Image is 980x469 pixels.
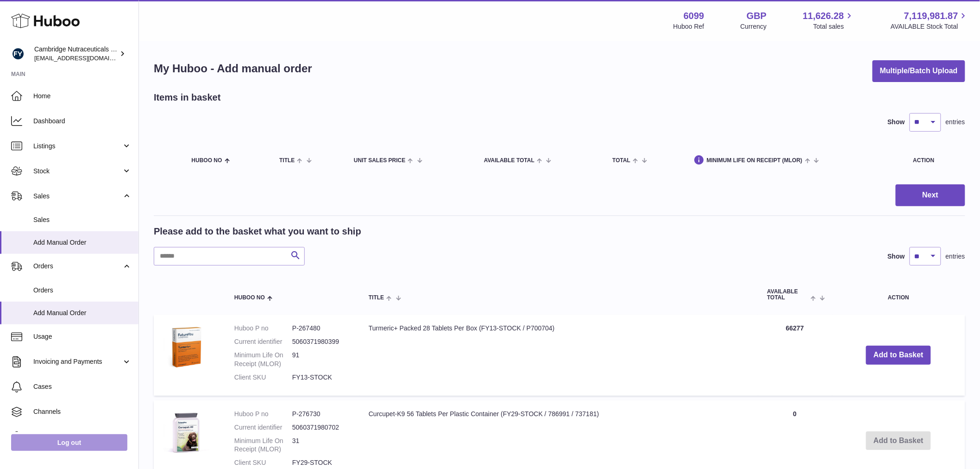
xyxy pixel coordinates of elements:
a: 11,626.28 Total sales [803,10,854,31]
td: Turmeric+ Packed 28 Tablets Per Box (FY13-STOCK / P700704) [359,315,758,395]
th: Action [832,279,965,310]
span: Cases [33,382,132,391]
h2: Items in basket [154,91,221,104]
dd: 5060371980399 [292,337,350,346]
span: 7,119,981.87 [904,10,958,22]
dt: Minimum Life On Receipt (MLOR) [234,351,292,368]
dt: Client SKU [234,458,292,467]
span: Stock [33,167,122,176]
button: Add to Basket [866,346,931,365]
strong: GBP [747,10,766,22]
dd: P-276730 [292,410,350,418]
span: AVAILABLE Total [767,289,809,301]
dt: Current identifier [234,423,292,432]
div: Currency [741,22,767,31]
strong: 6099 [684,10,704,22]
span: Sales [33,192,122,201]
span: AVAILABLE Total [484,158,534,164]
span: Listings [33,142,122,151]
span: [EMAIL_ADDRESS][DOMAIN_NAME] [34,54,136,62]
a: 7,119,981.87 AVAILABLE Stock Total [891,10,969,31]
div: Action [913,158,956,164]
span: Total sales [813,22,854,31]
span: Orders [33,286,132,295]
span: Huboo no [192,158,222,164]
span: AVAILABLE Stock Total [891,22,969,31]
span: Minimum Life On Receipt (MLOR) [707,158,803,164]
dt: Huboo P no [234,410,292,418]
span: Unit Sales Price [354,158,405,164]
dt: Minimum Life On Receipt (MLOR) [234,437,292,454]
label: Show [888,252,905,261]
span: Channels [33,407,132,416]
span: 11,626.28 [803,10,844,22]
span: Title [369,295,384,301]
img: Curcupet-K9 56 Tablets Per Plastic Container (FY29-STOCK / 786991 / 737181) [163,410,209,456]
dd: 31 [292,437,350,454]
td: 66277 [758,315,832,395]
span: Huboo no [234,295,265,301]
img: Turmeric+ Packed 28 Tablets Per Box (FY13-STOCK / P700704) [163,324,209,370]
span: entries [946,252,965,261]
dt: Current identifier [234,337,292,346]
span: Title [279,158,295,164]
div: Cambridge Nutraceuticals Ltd [34,45,118,63]
button: Next [896,184,965,206]
label: Show [888,118,905,127]
dt: Client SKU [234,373,292,382]
span: Dashboard [33,117,132,126]
div: Huboo Ref [673,22,704,31]
button: Multiple/Batch Upload [873,60,965,82]
span: Usage [33,332,132,341]
span: Invoicing and Payments [33,357,122,366]
a: Log out [11,434,127,451]
span: Home [33,92,132,101]
h1: My Huboo - Add manual order [154,61,312,76]
span: entries [946,118,965,127]
span: Add Manual Order [33,238,132,247]
img: huboo@camnutra.com [11,47,25,61]
dd: P-267480 [292,324,350,333]
dt: Huboo P no [234,324,292,333]
dd: 91 [292,351,350,368]
dd: 5060371980702 [292,423,350,432]
span: Total [612,158,630,164]
span: Sales [33,215,132,224]
h2: Please add to the basket what you want to ship [154,225,361,238]
span: Orders [33,262,122,271]
span: Add Manual Order [33,309,132,317]
dd: FY29-STOCK [292,458,350,467]
dd: FY13-STOCK [292,373,350,382]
